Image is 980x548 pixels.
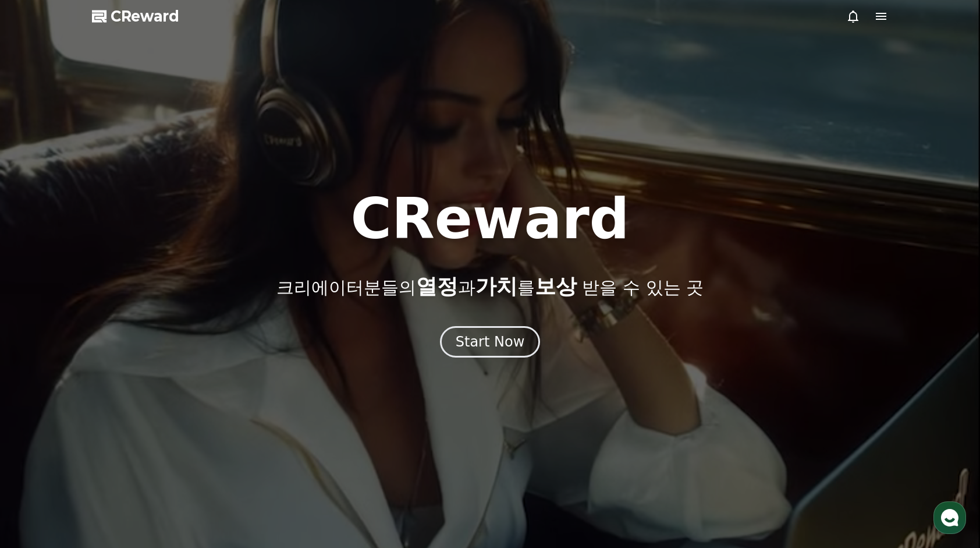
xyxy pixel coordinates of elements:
[535,274,577,298] span: 보상
[350,191,629,247] h1: CReward
[77,369,150,398] a: 대화
[92,7,179,26] a: CReward
[37,387,44,396] span: 홈
[276,275,704,298] p: 크리에이터분들의 과 를 받을 수 있는 곳
[106,387,120,397] span: 대화
[3,369,77,398] a: 홈
[440,338,541,349] a: Start Now
[111,7,179,26] span: CReward
[440,326,541,358] button: Start Now
[475,274,517,298] span: 가치
[416,274,458,298] span: 열정
[456,333,525,351] div: Start Now
[150,369,223,398] a: 설정
[180,387,194,396] span: 설정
